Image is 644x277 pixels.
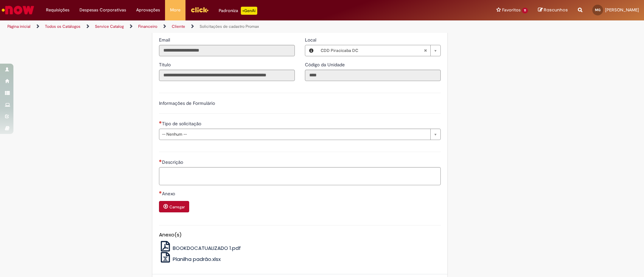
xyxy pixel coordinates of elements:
label: Informações de Formulário [159,100,215,106]
span: -- Nenhum -- [162,129,427,140]
a: CDD Piracicaba DCLimpar campo Local [317,45,440,56]
input: Título [159,70,295,81]
span: Local [305,37,318,43]
span: 11 [522,8,528,13]
span: Aprovações [136,7,160,13]
p: +GenAi [241,7,257,15]
a: Solicitações de cadastro Promax [200,24,259,29]
span: Despesas Corporativas [79,7,126,13]
label: Somente leitura - Email [159,37,171,43]
label: Somente leitura - Código da Unidade [305,61,346,68]
label: Somente leitura - Título [159,61,172,68]
a: Financeiro [138,24,157,29]
span: CDD Piracicaba DC [321,45,424,56]
span: Anexo [162,191,176,197]
span: Necessários [159,191,162,194]
span: Requisições [46,7,69,13]
small: Carregar [169,204,185,210]
span: Rascunhos [544,7,568,13]
span: More [170,7,180,13]
a: Planilha padrão.xlsx [159,256,221,263]
ul: Trilhas de página [5,20,424,33]
a: Todos os Catálogos [45,24,80,29]
input: Email [159,45,295,56]
span: Descrição [162,159,184,165]
span: Favoritos [502,7,521,13]
button: Local, Visualizar este registro CDD Piracicaba DC [305,45,317,56]
span: Tipo de solicitação [162,121,203,127]
a: Cliente [172,24,185,29]
input: Código da Unidade [305,70,441,81]
a: BOOKDOCATUALIZADO 1.pdf [159,245,241,252]
img: ServiceNow [1,3,35,17]
span: MG [595,8,600,12]
img: click_logo_yellow_360x200.png [191,5,209,15]
h5: Anexo(s) [159,232,441,238]
a: Service Catalog [95,24,124,29]
span: Necessários [159,159,162,162]
abbr: Limpar campo Local [420,45,430,56]
span: Planilha padrão.xlsx [173,256,221,263]
span: Necessários [159,121,162,124]
div: Padroniza [219,7,257,15]
a: Página inicial [7,24,31,29]
span: BOOKDOCATUALIZADO 1.pdf [173,245,241,252]
a: Rascunhos [538,7,568,13]
span: [PERSON_NAME] [605,7,639,13]
textarea: Descrição [159,167,441,185]
span: Somente leitura - Código da Unidade [305,62,346,68]
span: Somente leitura - Título [159,62,172,68]
span: Somente leitura - Email [159,37,171,43]
button: Carregar anexo de Anexo Required [159,201,189,212]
